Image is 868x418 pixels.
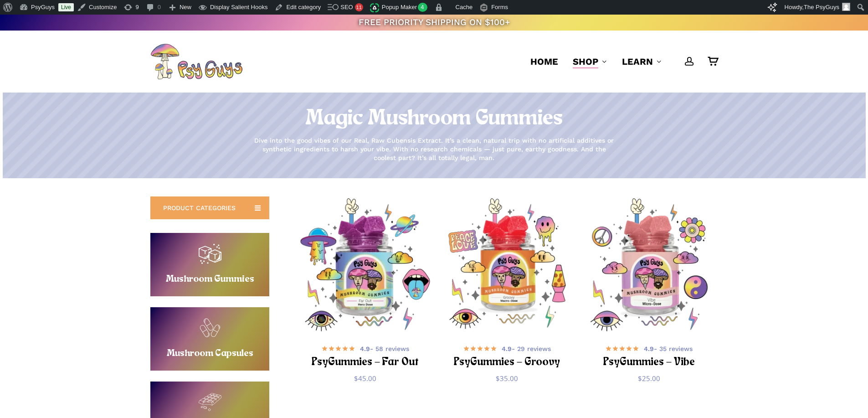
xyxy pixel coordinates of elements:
[298,198,432,332] a: PsyGummies - Far Out
[594,343,704,367] a: 4.9- 35 reviews PsyGummies – Vibe
[354,374,358,383] span: $
[523,31,718,93] nav: Main Menu
[582,198,716,332] a: PsyGummies - Vibe
[638,374,642,383] span: $
[594,354,704,371] h2: PsyGummies – Vibe
[150,196,269,219] a: PRODUCT CATEGORIES
[441,198,574,332] a: PsyGummies - Groovy
[310,354,421,371] h2: PsyGummies – Far Out
[502,345,512,352] b: 4.9
[496,374,518,383] bdi: 35.00
[452,343,563,367] a: 4.9- 29 reviews PsyGummies – Groovy
[638,374,660,383] bdi: 25.00
[452,354,563,371] h2: PsyGummies – Groovy
[708,57,718,67] a: Cart
[150,43,242,80] img: PsyGuys
[530,55,558,68] a: Home
[252,136,616,162] p: Dive into the good vibes of our Real, Raw Cubensis Extract. It’s a clean, natural trip with no ar...
[530,56,558,67] span: Home
[573,55,607,68] a: Shop
[355,3,363,11] div: 11
[842,3,850,11] img: Avatar photo
[573,56,598,67] span: Shop
[163,203,236,212] span: PRODUCT CATEGORIES
[298,198,432,332] img: Psychedelic mushroom gummies in a colorful jar.
[310,343,421,367] a: 4.9- 58 reviews PsyGummies – Far Out
[360,345,370,352] b: 4.9
[441,198,574,332] img: Psychedelic mushroom gummies jar with colorful designs.
[354,374,376,383] bdi: 45.00
[360,344,409,353] span: - 58 reviews
[502,344,551,353] span: - 29 reviews
[644,345,654,352] b: 4.9
[496,374,500,383] span: $
[582,198,716,332] img: Psychedelic mushroom gummies with vibrant icons and symbols.
[58,3,74,11] a: Live
[622,56,653,67] span: Learn
[804,4,839,10] span: The PsyGuys
[644,344,693,353] span: - 35 reviews
[418,3,427,12] span: 4
[622,55,662,68] a: Learn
